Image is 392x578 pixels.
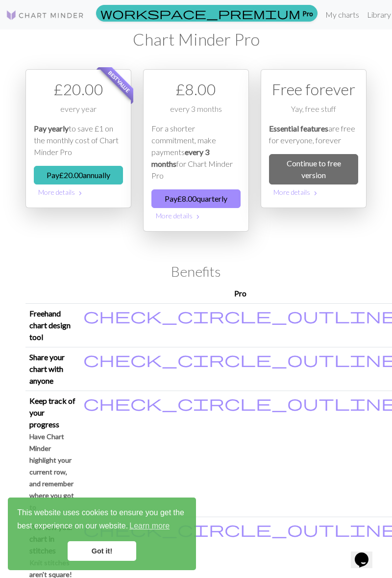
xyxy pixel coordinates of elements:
[261,69,367,208] div: Free option
[269,123,358,146] p: are free for everyone, forever
[34,184,123,200] button: More details
[269,154,358,184] a: Continue to free version
[34,166,123,184] button: Pay£20.00annually
[25,29,367,50] h1: Chart Minder Pro
[321,5,363,25] a: My charts
[29,351,75,387] p: Share your chart with anyone
[194,212,202,222] span: chevron_right
[29,432,74,511] small: Have Chart Minder highlight your current row, and remember where you got to
[151,123,241,182] p: For a shorter commitment, make payments for Chart Minder Pro
[269,124,328,133] em: Essential features
[29,395,75,430] p: Keep track of your progress
[96,5,318,22] a: Pro
[68,541,136,561] a: dismiss cookie message
[6,9,84,21] img: Logo
[128,519,171,533] a: learn more about cookies
[34,78,123,101] div: £ 20.00
[151,208,241,223] button: More details
[269,78,358,101] div: Free forever
[25,69,131,208] div: Payment option 1
[34,123,123,158] p: to save £1 on the monthly cost of Chart Minder Pro
[351,539,382,568] iframe: chat widget
[143,69,249,232] div: Payment option 2
[269,184,358,200] button: More details
[151,147,209,168] em: every 3 months
[151,103,241,123] div: every 3 months
[98,60,140,102] span: Best value
[151,189,241,208] button: Pay£8.00quarterly
[312,188,319,198] span: chevron_right
[100,6,300,20] span: workspace_premium
[8,498,196,570] div: cookieconsent
[29,308,75,343] p: Freehand chart design tool
[151,78,241,101] div: £ 8.00
[25,263,367,280] h2: Benefits
[269,103,358,123] div: Yay, free stuff
[76,188,84,198] span: chevron_right
[34,124,69,133] em: Pay yearly
[34,103,123,123] div: every year
[17,507,187,533] span: This website uses cookies to ensure you get the best experience on our website.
